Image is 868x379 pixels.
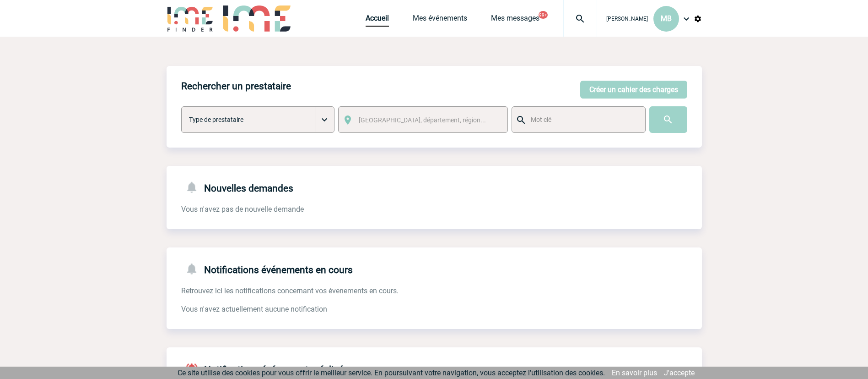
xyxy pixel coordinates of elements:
h4: Rechercher un prestataire [181,81,291,92]
span: Vous n'avez actuellement aucune notification [181,305,327,313]
a: Accueil [366,14,389,27]
span: Retrouvez ici les notifications concernant vos évenements en cours. [181,286,399,295]
a: J'accepte [664,368,695,377]
img: notifications-active-24-px-r.png [185,362,204,375]
h4: Notifications événements réalisés [181,362,349,375]
a: En savoir plus [612,368,657,377]
img: notifications-24-px-g.png [185,262,204,275]
a: Mes messages [491,14,539,27]
input: Mot clé [528,114,637,126]
span: Vous n'avez pas de nouvelle demande [181,205,304,214]
span: [GEOGRAPHIC_DATA], département, région... [359,116,486,124]
h4: Notifications événements en cours [181,262,353,275]
img: IME-Finder [167,5,214,32]
span: Ce site utilise des cookies pour vous offrir le meilleur service. En poursuivant votre navigation... [178,368,605,377]
h4: Nouvelles demandes [181,181,293,194]
span: MB [661,14,672,23]
span: [PERSON_NAME] [606,16,648,22]
img: notifications-24-px-g.png [185,181,204,194]
a: Mes événements [413,14,467,27]
input: Submit [649,106,687,133]
button: 99+ [539,11,548,19]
